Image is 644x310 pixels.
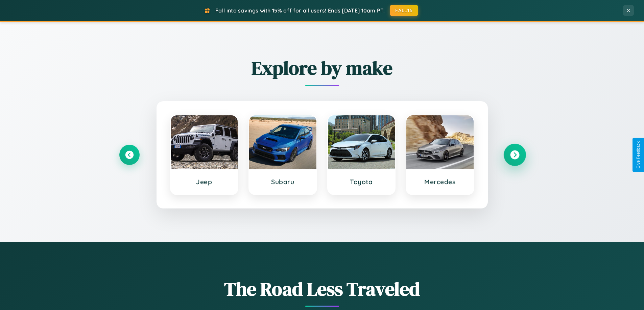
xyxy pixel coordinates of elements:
[335,178,388,186] h3: Toyota
[119,55,525,81] h2: Explore by make
[256,178,310,186] h3: Subaru
[215,7,385,14] span: Fall into savings with 15% off for all users! Ends [DATE] 10am PT.
[636,141,641,169] div: Give Feedback
[413,178,467,186] h3: Mercedes
[390,5,418,16] button: FALL15
[177,178,231,186] h3: Jeep
[119,276,525,302] h1: The Road Less Traveled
